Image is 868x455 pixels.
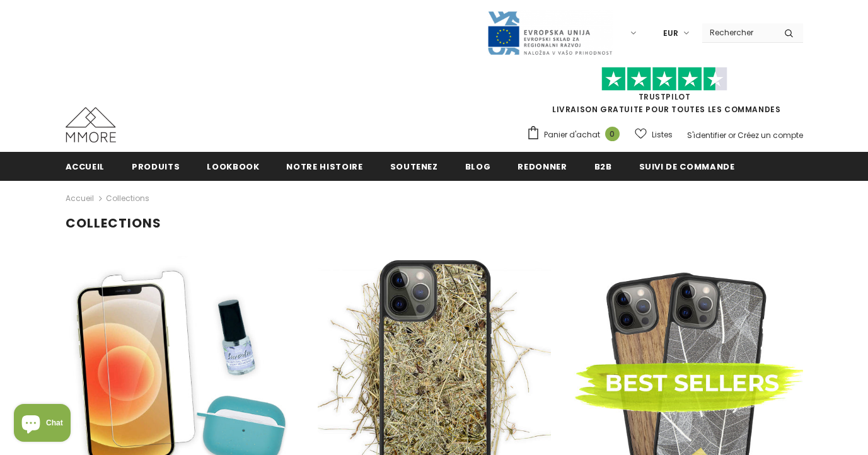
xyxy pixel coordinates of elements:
span: Suivi de commande [639,161,735,173]
span: Lookbook [207,161,259,173]
input: Search Site [702,23,775,42]
a: S'identifier [687,130,726,141]
a: Notre histoire [286,152,362,180]
a: Suivi de commande [639,152,735,180]
inbox-online-store-chat: Shopify online store chat [10,404,74,445]
a: Javni Razpis [487,27,613,38]
span: Panier d'achat [544,129,600,141]
a: TrustPilot [639,91,691,102]
h1: Collections [66,216,803,231]
a: Panier d'achat 0 [526,125,626,144]
span: Produits [132,161,180,173]
a: Listes [635,124,673,146]
span: 0 [605,127,620,141]
span: Notre histoire [286,161,362,173]
span: EUR [663,27,678,40]
a: B2B [594,152,612,180]
span: or [728,130,736,141]
span: Accueil [66,161,105,173]
a: Accueil [66,191,94,206]
span: Collections [106,191,149,206]
span: Blog [465,161,491,173]
span: B2B [594,161,612,173]
img: Cas MMORE [66,107,116,142]
a: Produits [132,152,180,180]
a: Accueil [66,152,105,180]
img: Faites confiance aux étoiles pilotes [601,67,727,91]
img: Javni Razpis [487,10,613,56]
a: Redonner [518,152,567,180]
span: Redonner [518,161,567,173]
a: Lookbook [207,152,259,180]
a: Blog [465,152,491,180]
span: LIVRAISON GRATUITE POUR TOUTES LES COMMANDES [526,72,803,115]
span: Listes [652,129,673,141]
a: Créez un compte [738,130,803,141]
a: soutenez [390,152,438,180]
span: soutenez [390,161,438,173]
